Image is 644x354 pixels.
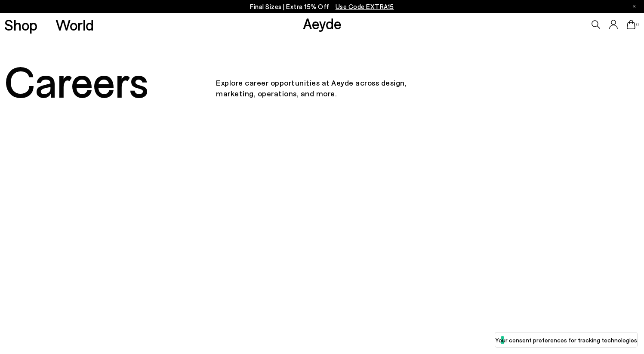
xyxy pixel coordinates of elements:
a: Shop [4,17,37,32]
p: Explore career opportunities at Aeyde across design, marketing, operations, and more. [216,62,428,99]
span: Navigate to /collections/ss25-final-sizes [336,3,394,10]
button: Your consent preferences for tracking technologies [495,332,637,347]
a: World [55,17,94,32]
a: Aeyde [303,14,342,32]
a: 0 [627,20,635,29]
p: Final Sizes | Extra 15% Off [250,1,394,12]
label: Your consent preferences for tracking technologies [495,336,637,345]
span: 0 [635,22,640,27]
div: Careers [4,57,216,104]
